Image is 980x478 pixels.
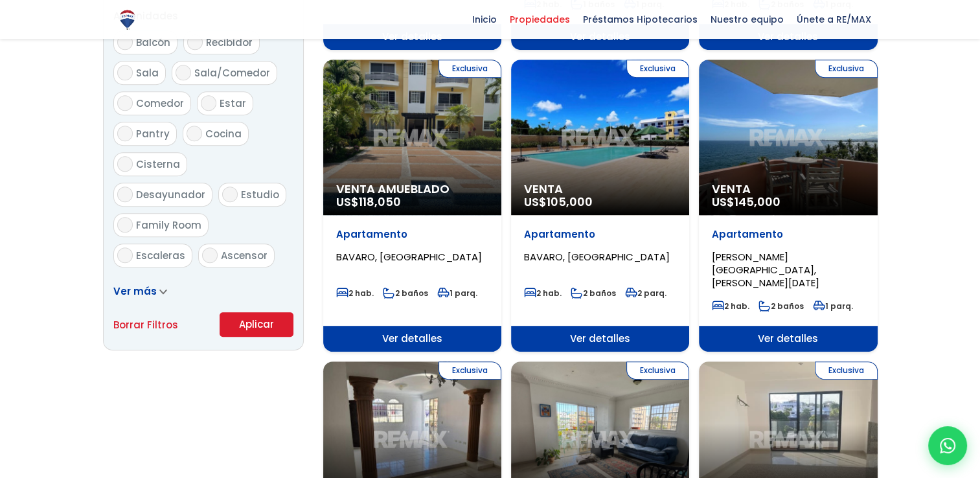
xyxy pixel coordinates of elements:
span: Balcón [136,36,170,49]
input: Desayunador [117,187,133,202]
input: Pantry [117,126,133,141]
span: US$ [712,194,781,210]
span: US$ [336,194,401,210]
a: Exclusiva Venta US$145,000 Apartamento [PERSON_NAME][GEOGRAPHIC_DATA], [PERSON_NAME][DATE] 2 hab.... [699,60,877,352]
span: Únete a RE/MAX [790,10,878,29]
span: Nuestro equipo [704,10,790,29]
input: Sala/Comedor [176,65,191,80]
span: 2 baños [383,288,428,299]
input: Balcón [117,34,133,50]
span: 1 parq. [813,301,853,312]
span: Family Room [136,218,201,232]
span: 118,050 [359,194,401,210]
p: Apartamento [524,228,676,241]
span: Comedor [136,97,184,110]
span: 2 baños [758,301,804,312]
span: BAVARO, [GEOGRAPHIC_DATA] [524,250,670,264]
span: Venta [524,183,676,196]
span: Estudio [241,188,279,201]
input: Cocina [187,126,202,141]
span: Exclusiva [815,60,878,78]
input: Sala [117,65,133,80]
span: Exclusiva [626,361,689,380]
input: Recibidor [187,34,203,50]
span: Ascensor [221,249,268,262]
span: Exclusiva [439,60,501,78]
span: Exclusiva [626,60,689,78]
input: Escaleras [117,247,133,263]
span: Venta [712,183,864,196]
input: Ascensor [202,247,218,263]
span: 1 parq. [437,288,477,299]
span: Recibidor [206,36,253,49]
span: 145,000 [735,194,781,210]
span: Ver detalles [699,326,877,352]
span: 2 hab. [336,288,374,299]
span: 2 hab. [712,301,749,312]
input: Cisterna [117,156,133,172]
span: Sala/Comedor [194,66,270,80]
span: Inicio [466,10,503,29]
span: [PERSON_NAME][GEOGRAPHIC_DATA], [PERSON_NAME][DATE] [712,250,819,290]
button: Aplicar [220,312,293,337]
span: Ver detalles [323,326,501,352]
span: US$ [524,194,593,210]
a: Ver más [113,284,167,298]
img: Logo de REMAX [116,8,139,31]
span: Préstamos Hipotecarios [576,10,704,29]
span: Propiedades [503,10,576,29]
span: 2 baños [571,288,616,299]
span: BAVARO, [GEOGRAPHIC_DATA] [336,250,482,264]
input: Family Room [117,217,133,233]
span: Desayunador [136,188,205,201]
span: Cocina [205,127,242,141]
span: 105,000 [547,194,593,210]
a: Borrar Filtros [113,317,178,333]
input: Estar [201,95,216,111]
a: Exclusiva Venta US$105,000 Apartamento BAVARO, [GEOGRAPHIC_DATA] 2 hab. 2 baños 2 parq. Ver detalles [511,60,689,352]
p: Apartamento [712,228,864,241]
span: Escaleras [136,249,185,262]
span: Sala [136,66,159,80]
span: Venta Amueblado [336,183,488,196]
input: Estudio [222,187,238,202]
input: Comedor [117,95,133,111]
span: 2 parq. [625,288,667,299]
span: Exclusiva [815,361,878,380]
p: Apartamento [336,228,488,241]
a: Exclusiva Venta Amueblado US$118,050 Apartamento BAVARO, [GEOGRAPHIC_DATA] 2 hab. 2 baños 1 parq.... [323,60,501,352]
span: Ver más [113,284,157,298]
span: 2 hab. [524,288,562,299]
span: Ver detalles [511,326,689,352]
span: Cisterna [136,157,180,171]
span: Pantry [136,127,170,141]
span: Estar [220,97,246,110]
span: Exclusiva [439,361,501,380]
